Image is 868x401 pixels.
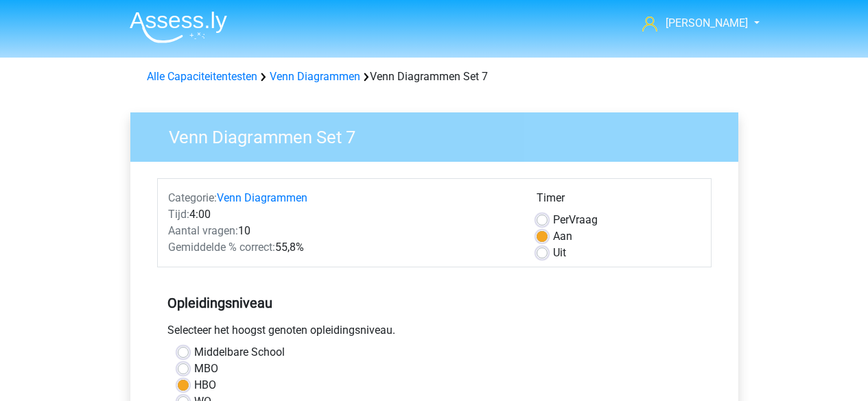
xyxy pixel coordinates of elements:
[157,322,712,344] div: Selecteer het hoogst genoten opleidingsniveau.
[158,239,526,256] div: 55,8%
[152,121,728,148] h3: Venn Diagrammen Set 7
[194,377,216,393] label: HBO
[537,190,701,212] div: Timer
[270,70,360,83] a: Venn Diagrammen
[147,70,257,83] a: Alle Capaciteitentesten
[158,223,526,239] div: 10
[168,191,217,204] span: Categorie:
[130,11,227,43] img: Assessly
[553,212,598,228] label: Vraag
[168,224,238,237] span: Aantal vragen:
[167,289,701,317] h5: Opleidingsniveau
[141,69,727,85] div: Venn Diagrammen Set 7
[168,208,189,221] span: Tijd:
[666,16,748,29] span: [PERSON_NAME]
[553,213,569,226] span: Per
[168,241,275,254] span: Gemiddelde % correct:
[637,15,749,32] a: [PERSON_NAME]
[158,206,526,223] div: 4:00
[194,361,218,377] label: MBO
[217,191,307,204] a: Venn Diagrammen
[194,344,285,361] label: Middelbare School
[553,228,572,245] label: Aan
[553,245,566,261] label: Uit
